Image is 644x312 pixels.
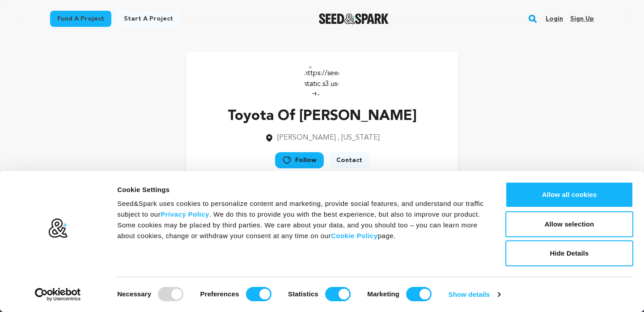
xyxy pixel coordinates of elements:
legend: Consent Selection [117,283,117,284]
div: Cookie Settings [117,184,485,195]
img: logo [48,218,68,239]
p: Toyota Of [PERSON_NAME] [228,106,417,127]
img: https://seedandspark-static.s3.us-east-2.amazonaws.com/images/User/002/276/999/medium/27143ccfd2d... [304,61,340,97]
button: Allow all cookies [505,182,633,208]
a: Login [546,12,563,26]
button: Allow selection [505,211,633,237]
strong: Necessary [117,290,151,298]
strong: Preferences [200,290,239,298]
button: Hide Details [505,240,633,266]
strong: Marketing [367,290,399,298]
a: Fund a project [50,11,111,27]
div: Seed&Spark uses cookies to personalize content and marketing, provide social features, and unders... [117,198,485,241]
a: Contact [329,152,369,168]
span: , [US_STATE] [338,134,380,141]
a: Cookie Policy [331,232,378,239]
span: [PERSON_NAME] [277,134,336,141]
a: Seed&Spark Homepage [319,13,389,24]
img: Seed&Spark Logo Dark Mode [319,13,389,24]
a: Start a project [117,11,180,27]
a: Show details [449,288,500,301]
strong: Statistics [288,290,318,298]
a: Follow [275,152,324,168]
a: Privacy Policy [161,210,209,218]
a: Sign up [570,12,594,26]
a: Usercentrics Cookiebot - opens in a new window [19,288,97,301]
